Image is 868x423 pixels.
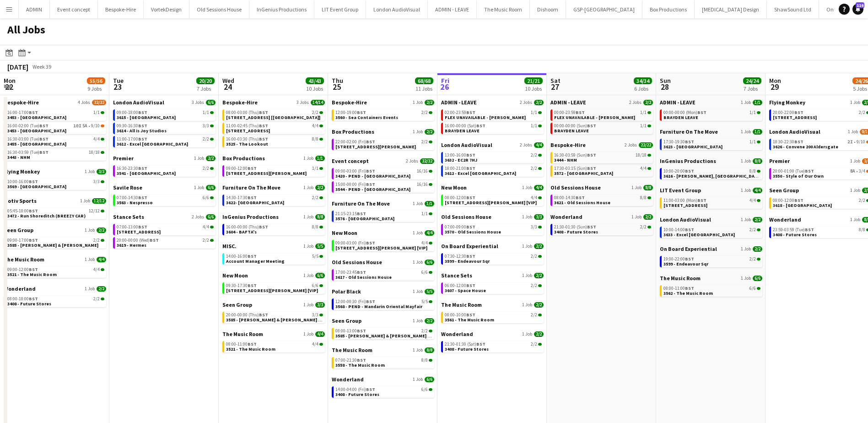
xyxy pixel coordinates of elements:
[39,136,49,142] span: BST
[332,157,434,164] a: Event concept2 Jobs32/32
[741,158,751,164] span: 1 Job
[4,168,106,197] div: Flying Monkey1 Job3/310:00-16:00BST3/33569 - [GEOGRAPHIC_DATA]
[643,185,653,190] span: 8/8
[366,181,375,187] span: BST
[420,158,434,164] span: 32/32
[113,184,216,213] div: Savile Rose1 Job6/607:00-14:30BST6/63563 - Nespresso
[259,136,268,142] span: BST
[93,110,100,115] span: 1/1
[78,100,90,105] span: 4 Jobs
[7,109,104,120] a: 16:00-17:00BST1/13453 - [GEOGRAPHIC_DATA]
[222,99,325,106] a: Bespoke-Hire3 Jobs14/14
[660,128,762,135] a: Furniture On The Move1 Job1/1
[332,157,369,164] span: Event concept
[554,153,596,157] span: 16:30-03:59 (Sun)
[466,152,475,158] span: BST
[639,142,653,148] span: 22/22
[531,124,537,128] span: 1/1
[550,99,653,106] a: ADMIN - LEAVE2 Jobs2/2
[741,100,751,105] span: 1 Job
[335,181,432,192] a: 15:00-00:00 (Fri)BST16/163544 - PEND - [GEOGRAPHIC_DATA]
[4,99,106,106] a: Bespoke-Hire4 Jobs32/33
[117,128,167,134] span: 3614 - All is Joy Studios
[366,139,375,145] span: BST
[92,100,106,105] span: 32/33
[531,153,537,157] span: 2/2
[366,168,375,174] span: BST
[259,109,268,115] span: BST
[203,166,209,171] span: 2/2
[534,142,544,148] span: 4/4
[741,129,751,135] span: 1 Job
[248,165,257,171] span: BST
[335,144,416,150] span: 3610 - Shelton Str
[113,99,216,106] a: London AudioVisual3 Jobs6/6
[113,99,164,106] span: London AudioVisual
[226,123,323,133] a: 11:00-02:45 (Thu)BST4/4[STREET_ADDRESS]
[421,140,428,144] span: 2/2
[335,139,432,149] a: 22:00-02:00 (Fri)BST2/2[STREET_ADDRESS][PERSON_NAME]
[531,166,537,171] span: 2/2
[441,184,544,191] a: New Moon1 Job4/4
[441,99,544,141] div: ADMIN - LEAVE2 Jobs2/202:00-23:59BST1/1FLEX UNAVAILABLE - [PERSON_NAME]16:00-00:00 (Sat)BST1/1BRA...
[39,149,49,155] span: BST
[660,128,718,135] span: Furniture On The Move
[769,128,820,135] span: London AudioVisual
[663,173,761,179] span: 3616 - Curzon, Mayfair
[4,168,106,175] a: Flying Monkey1 Job3/3
[332,99,367,106] span: Bespoke-Hire
[203,137,209,141] span: 2/2
[93,179,100,184] span: 3/3
[312,110,318,115] span: 2/2
[769,157,790,164] span: Premier
[335,114,398,120] span: 3560 - Sea Containers Events
[445,128,480,134] span: BRAYDEN LEAVE
[335,168,432,179] a: 09:00-03:00 (Fri)BST16/163420 - PEND - [GEOGRAPHIC_DATA]
[117,165,214,176] a: 16:30-23:30BST2/23541 - [GEOGRAPHIC_DATA]
[73,124,81,128] span: 10I
[554,114,635,120] span: FLEX UNAVAILABLE - Ben Turner
[117,170,176,176] span: 3541 - Royal Festival Hall
[7,149,104,160] a: 16:30-03:59 (Tue)BST18/183443 - NHM
[117,124,147,128] span: 09:30-16:30
[113,99,216,155] div: London AudioVisual3 Jobs6/609:00-18:00BST1/13615 - [GEOGRAPHIC_DATA]09:30-16:30BST3/33614 - All i...
[663,144,722,150] span: 3623 - London Museum
[138,109,147,115] span: BST
[554,124,596,128] span: 00:00-00:00 (Sun)
[445,123,542,133] a: 16:00-00:00 (Sat)BST1/1BRAYDEN LEAVE
[226,166,257,171] span: 09:00-12:00
[660,157,716,164] span: InGenius Productions
[7,141,66,147] span: 3455 - Kensington Palace
[4,99,39,106] span: Bespoke-Hire
[631,185,642,190] span: 1 Job
[138,165,147,171] span: BST
[530,0,566,18] button: Dishoom
[206,156,216,161] span: 2/2
[222,184,325,191] a: Furniture On The Move1 Job2/2
[222,184,280,191] span: Furniture On The Move
[554,170,613,176] span: 3572 - Kensington Palace
[117,110,147,115] span: 09:00-18:00
[660,99,762,106] a: ADMIN - LEAVE1 Job1/1
[663,168,760,179] a: 10:00-20:00BST8/83616 - [PERSON_NAME], [GEOGRAPHIC_DATA]
[685,168,694,174] span: BST
[445,109,542,120] a: 02:00-23:59BST1/1FLEX UNAVAILABLE - [PERSON_NAME]
[259,123,268,129] span: BST
[550,184,653,213] div: Old Sessions House1 Job8/808:00-14:30BST8/83621 - Old Sessions House
[660,187,762,216] div: LIT Event Group1 Job4/411:00-03:00 (Mon)BST4/4[STREET_ADDRESS]
[113,184,142,191] span: Savile Rose
[587,123,596,129] span: BST
[303,156,313,161] span: 1 Job
[7,179,38,184] span: 10:00-16:00
[640,166,647,171] span: 4/4
[222,155,325,162] a: Box Productions1 Job1/1
[660,187,701,194] span: LIT Event Group
[113,155,134,162] span: Premier
[550,99,653,141] div: ADMIN - LEAVE2 Jobs2/200:00-23:59BST1/1FLEX UNAVAILABLE - [PERSON_NAME]00:00-00:00 (Sun)BST1/1BRA...
[332,128,434,135] a: Box Productions1 Job2/2
[222,155,325,184] div: Box Productions1 Job1/109:00-12:00BST1/1[STREET_ADDRESS][PERSON_NAME]
[663,109,760,120] a: 00:00-00:00 (Mon)BST1/1BRAYDEN LEAVE
[531,110,537,115] span: 1/1
[685,139,694,145] span: BST
[848,129,858,135] span: 1 Job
